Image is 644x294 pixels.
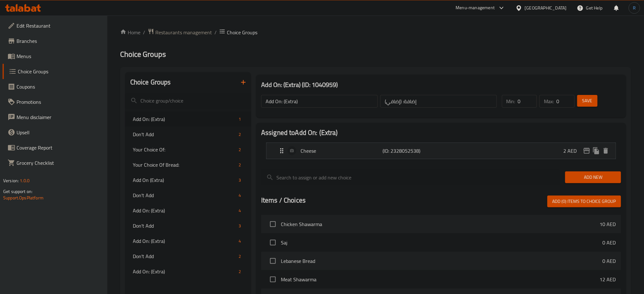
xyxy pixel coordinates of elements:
p: 12 AED [600,276,616,283]
span: Select choice [266,273,280,286]
span: Select choice [266,254,280,268]
span: Add On: (Extra) [133,237,236,245]
input: search [261,169,560,185]
a: Menu disclaimer [3,110,108,125]
div: Don't Add2 [125,127,251,142]
a: Menus [3,49,108,64]
span: Coupons [17,83,103,90]
span: Saj [281,239,603,246]
span: Select choice [266,217,280,231]
span: 1.0.0 [20,177,30,185]
div: [GEOGRAPHIC_DATA] [525,4,567,11]
div: Add On: (Extra)4 [125,203,251,218]
button: delete [601,146,611,156]
span: Choice Groups [120,47,166,61]
div: Choices [236,161,243,169]
a: Coupons [3,79,108,94]
span: Add On: (Extra) [133,207,236,214]
h3: Add On: (Extra) (ID: 1040959) [261,80,621,90]
div: Choices [236,207,243,214]
span: 3 [236,177,243,183]
div: Add On: (Extra)1 [125,111,251,127]
div: Choices [236,222,243,230]
span: 2 [236,131,243,137]
span: Don't Add [133,130,236,138]
p: 10 AED [600,220,616,228]
span: Add New [570,173,616,181]
div: Menu-management [456,4,495,12]
button: Save [577,95,598,107]
span: Your Choice Of: [133,146,236,153]
span: Select choice [266,236,280,249]
span: Don't Add [133,222,236,230]
a: Grocery Checklist [3,155,108,170]
h2: Assigned to Add On: (Extra) [261,128,621,137]
span: 3 [236,223,243,229]
span: 4 [236,192,243,198]
li: Expand [261,140,621,162]
div: Choices [236,146,243,153]
span: Add On: (Extra) [133,268,236,275]
li: / [214,29,217,36]
p: 0 AED [603,257,616,265]
div: Choices [236,237,243,245]
p: 0 AED [603,239,616,246]
span: Meat Shawarma [281,276,600,283]
span: R [633,4,636,11]
p: Max: [544,97,554,105]
p: Cheese [301,147,383,155]
p: Min: [506,97,515,105]
button: duplicate [592,146,601,156]
span: Upsell [17,129,103,136]
div: Add On (Extra)3 [125,172,251,188]
span: Choice Groups [227,29,257,36]
span: 2 [236,253,243,259]
a: Restaurants management [148,28,212,37]
span: 2 [236,269,243,275]
span: Coverage Report [17,144,103,151]
h2: Choice Groups [130,77,171,87]
span: Menus [17,52,103,60]
span: Get support on: [3,187,32,196]
a: Upsell [3,125,108,140]
div: Your Choice Of:2 [125,142,251,157]
div: Don't Add2 [125,249,251,264]
span: 4 [236,208,243,214]
span: Your Choice Of Bread: [133,161,236,169]
div: Choices [236,176,243,184]
span: Add On: (Extra) [133,115,236,123]
span: Don't Add [133,191,236,199]
button: Add (0) items to choice group [547,196,621,207]
div: Choices [236,130,243,138]
h2: Items / Choices [261,196,306,205]
input: search [125,93,251,109]
span: Promotions [17,98,103,106]
div: Add On: (Extra)4 [125,233,251,249]
a: Coverage Report [3,140,108,155]
li: / [143,29,145,36]
span: Save [582,97,593,105]
span: Edit Restaurant [17,22,103,30]
a: Home [120,29,140,36]
span: 1 [236,116,243,122]
div: Add On: (Extra)2 [125,264,251,279]
span: 2 [236,162,243,168]
div: Choices [236,191,243,199]
span: Don't Add [133,252,236,260]
div: Don't Add3 [125,218,251,233]
p: 2 AED [564,147,582,155]
span: Chicken Shawarma [281,220,600,228]
span: 4 [236,238,243,244]
div: Choices [236,268,243,275]
div: Expand [267,143,616,159]
div: Don't Add4 [125,188,251,203]
button: Add New [565,171,621,183]
button: edit [582,146,592,156]
div: Choices [236,252,243,260]
span: Restaurants management [155,29,212,36]
span: 2 [236,147,243,153]
a: Promotions [3,94,108,110]
span: Add (0) items to choice group [552,197,616,205]
p: (ID: 2328052538) [383,147,437,155]
nav: breadcrumb [120,28,631,37]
